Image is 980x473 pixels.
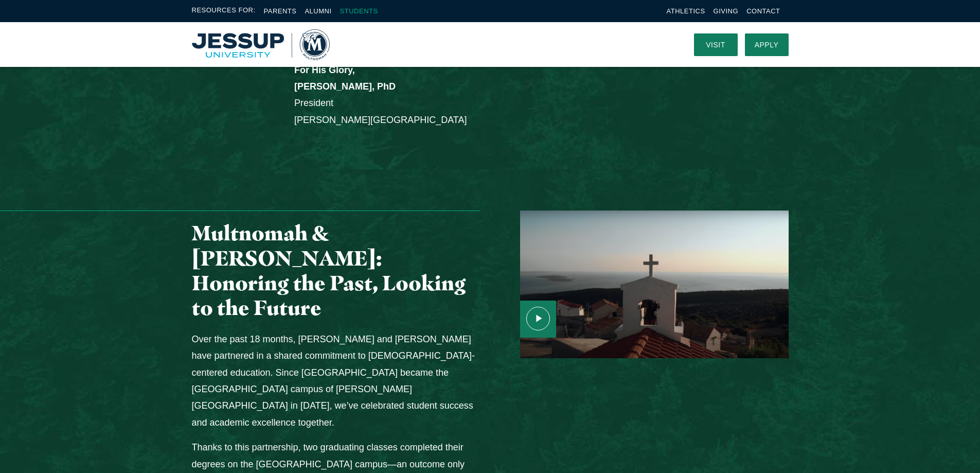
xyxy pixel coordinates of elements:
a: Parents [264,7,297,15]
a: Visit [694,33,738,56]
a: Athletics [667,7,705,15]
span: Multnomah & [PERSON_NAME]: Honoring the Past, Looking to the Future [192,220,466,320]
a: Home [192,29,330,60]
a: Alumni [305,7,331,15]
a: Contact [746,7,780,15]
p: Over the past 18 months, [PERSON_NAME] and [PERSON_NAME] have partnered in a shared commitment to... [192,331,480,431]
a: screenshot-2024-05-29-at-1.39.11-pm [500,211,788,358]
span: Resources For: [192,5,256,17]
img: Multnomah University Logo [192,29,330,60]
p: President [PERSON_NAME][GEOGRAPHIC_DATA] [294,62,686,129]
a: Students [340,7,378,15]
a: Giving [714,7,739,15]
a: Apply [745,33,789,56]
